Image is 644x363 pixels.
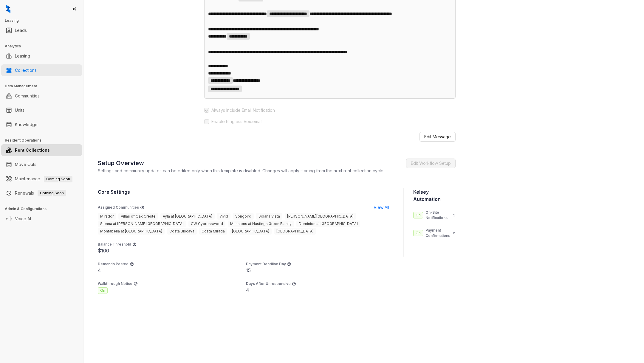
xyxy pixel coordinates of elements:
[1,159,82,170] li: Move Outs
[15,119,38,131] a: Knowledge
[98,247,394,254] div: $100
[285,213,356,220] span: [PERSON_NAME][GEOGRAPHIC_DATA]
[1,213,82,225] li: Voice AI
[274,228,316,235] span: [GEOGRAPHIC_DATA]
[98,221,186,227] span: Sienna at [PERSON_NAME][GEOGRAPHIC_DATA]
[98,228,165,235] span: Montabella at [GEOGRAPHIC_DATA]
[167,228,197,235] span: Costa Biscaya
[1,104,82,116] li: Units
[246,261,286,267] p: Payment Deadline Day
[256,213,282,220] span: Solana Vista
[98,261,129,267] p: Demands Posted
[413,230,423,236] span: On
[15,144,50,156] a: Rent Collections
[38,190,66,196] span: Coming Soon
[5,83,83,89] h3: Data Management
[425,228,452,238] p: Payment Confirmations
[15,187,66,199] a: RenewalsComing Soon
[98,188,394,196] h3: Core Settings
[118,213,158,220] span: Villas of Oak Creste
[209,107,277,114] span: Always Include Email Notification
[5,206,83,212] h3: Admin & Configurations
[1,187,82,199] li: Renewals
[1,24,82,36] li: Leads
[5,18,83,23] h3: Leasing
[15,213,31,225] a: Voice AI
[15,24,27,36] a: Leads
[98,267,246,274] div: 4
[6,5,10,13] img: logo
[98,205,139,210] p: Assigned Communities
[413,188,456,203] h3: Kelsey Automation
[160,213,215,220] span: Ayla at [GEOGRAPHIC_DATA]
[246,281,291,286] p: Days After Unresponsive
[230,228,272,235] span: [GEOGRAPHIC_DATA]
[296,221,360,227] span: Dominion at [GEOGRAPHIC_DATA]
[209,118,265,125] span: Enable Ringless Voicemail
[15,159,36,170] a: Move Outs
[98,242,131,247] p: Balance Threshold
[425,210,451,221] p: On-Site Notifications
[98,287,108,294] span: On
[15,104,24,116] a: Units
[1,50,82,62] li: Leasing
[228,221,294,227] span: Mansions at Hastings Green Family
[5,138,83,143] h3: Resident Operations
[246,286,394,294] div: 4
[369,203,394,212] button: View All
[44,176,72,182] span: Coming Soon
[98,281,132,286] p: Walkthrough Notice
[246,267,394,274] div: 15
[98,167,384,174] p: Settings and community updates can be edited only when this template is disabled. Changes will ap...
[98,213,116,220] span: Mirador
[15,50,30,62] a: Leasing
[5,44,83,49] h3: Analytics
[424,134,451,140] span: Edit Message
[15,64,37,76] a: Collections
[374,204,389,211] span: View All
[1,90,82,102] li: Communities
[217,213,230,220] span: Vivid
[406,159,456,168] button: Edit Workflow Setup
[188,221,225,227] span: CW Cypresswood
[1,119,82,131] li: Knowledge
[1,173,82,185] li: Maintenance
[413,212,423,218] span: On
[1,64,82,76] li: Collections
[199,228,227,235] span: Costa Mirada
[419,132,456,142] button: Edit Message
[233,213,254,220] span: Songbird
[1,144,82,156] li: Rent Collections
[15,90,40,102] a: Communities
[98,159,384,167] h2: Setup Overview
